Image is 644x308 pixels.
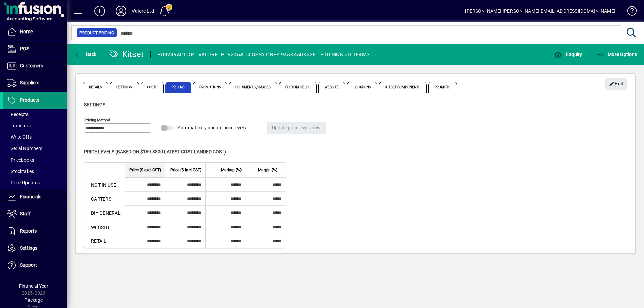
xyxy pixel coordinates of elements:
[3,75,67,91] a: Suppliers
[84,178,125,192] td: NOT IN USE
[165,82,191,93] span: Pricing
[84,192,125,206] td: CARTERS
[84,234,125,248] td: RETAIL
[20,97,39,103] span: Products
[552,48,584,60] button: Enquiry
[3,109,67,120] a: Receipts
[258,166,277,174] span: Margin (%)
[3,240,67,257] a: Settings
[7,112,29,117] span: Receipts
[3,120,67,131] a: Transfers
[7,169,34,174] span: Stocktakes
[554,52,582,57] span: Enquiry
[84,102,105,107] span: Settings
[3,166,67,177] a: Stocktakes
[279,82,317,93] span: Custom Fields
[67,48,104,60] app-page-header-button: Back
[178,125,246,130] span: Automatically update price levels
[609,78,624,89] span: Edit
[84,149,226,155] span: Price levels (based on $169.8800 Latest cost landed cost)
[110,82,139,93] span: Settings
[7,146,42,151] span: Serial Numbers
[3,257,67,274] a: Support
[84,206,125,220] td: DIY GENERAL
[3,154,67,166] a: Pricebooks
[20,228,37,234] span: Reports
[347,82,378,93] span: Locations
[24,297,43,303] span: Package
[110,5,132,17] button: Profile
[193,82,227,93] span: Promotions
[7,157,34,163] span: Pricebooks
[20,63,43,68] span: Customers
[89,5,110,17] button: Add
[318,82,345,93] span: Website
[622,1,636,23] a: Knowledge Base
[229,82,277,93] span: Documents / Images
[20,211,31,217] span: Staff
[141,82,164,93] span: Costs
[129,166,161,174] span: Price ($ excl GST)
[20,245,37,251] span: Settings
[3,58,67,74] a: Customers
[3,131,67,143] a: Write Offs
[72,48,98,60] button: Back
[3,143,67,154] a: Serial Numbers
[20,262,37,268] span: Support
[3,206,67,223] a: Staff
[20,194,41,199] span: Financials
[74,52,97,57] span: Back
[20,46,29,51] span: POS
[3,41,67,57] a: POS
[20,80,39,85] span: Suppliers
[595,48,639,60] button: More Options
[83,82,108,93] span: Details
[20,29,33,34] span: Home
[267,122,326,134] button: Update price levels now
[84,118,110,122] mat-label: Pricing method
[132,6,154,16] div: Valore Ltd
[79,29,114,36] span: Product Pricing
[157,49,370,60] div: PU9246AGLGR - VALORE` PU9246A GLOSSY GREY 945X450X225 1B1D SINK =0.164M3
[3,177,67,188] a: Price Updates
[7,134,32,140] span: Write Offs
[170,166,201,174] span: Price ($ incl GST)
[605,78,627,90] button: Edit
[19,283,48,289] span: Financial Year
[84,220,125,234] td: WEBSITE
[109,49,144,60] div: Kitset
[3,223,67,240] a: Reports
[221,166,241,174] span: Markup (%)
[3,189,67,205] a: Financials
[596,52,637,57] span: More Options
[465,6,615,16] div: [PERSON_NAME] [PERSON_NAME][EMAIL_ADDRESS][DOMAIN_NAME]
[7,180,40,185] span: Price Updates
[379,82,427,93] span: Kitset Components
[3,23,67,40] a: Home
[272,122,321,133] span: Update price levels now
[7,123,31,128] span: Transfers
[428,82,457,93] span: Prompts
